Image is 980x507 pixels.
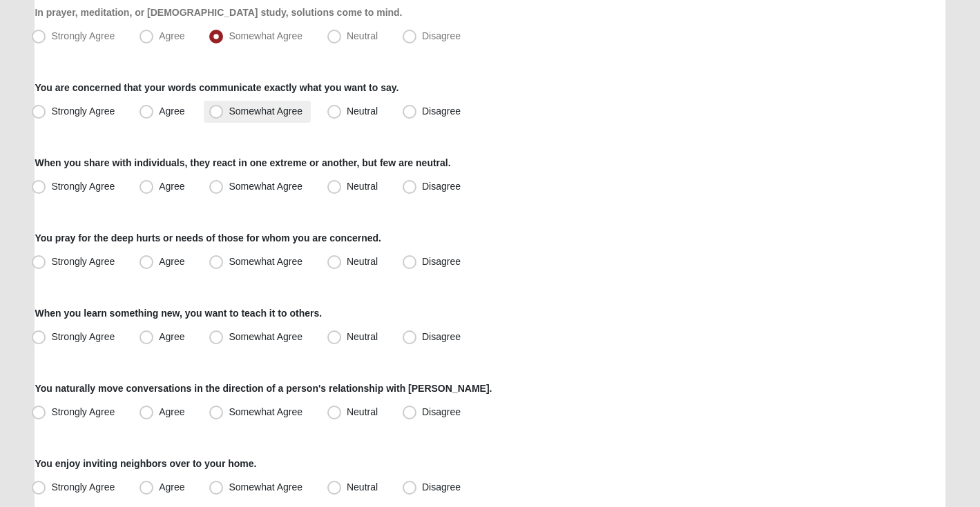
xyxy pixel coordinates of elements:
label: In prayer, meditation, or [DEMOGRAPHIC_DATA] study, solutions come to mind. [35,6,402,19]
span: Agree [159,106,184,117]
span: Disagree [422,331,461,342]
span: Strongly Agree [51,30,115,41]
span: Neutral [347,106,378,117]
span: Agree [159,30,184,41]
span: Agree [159,256,184,267]
span: Strongly Agree [51,481,115,493]
span: Strongly Agree [51,331,115,342]
label: You enjoy inviting neighbors over to your home. [35,457,256,470]
span: Neutral [347,256,378,267]
a: Page Properties (Alt+P) [946,483,971,503]
span: Disagree [422,106,461,117]
span: Strongly Agree [51,106,115,117]
span: Somewhat Agree [229,481,302,493]
span: Somewhat Agree [229,331,302,342]
span: Disagree [422,406,461,417]
span: Neutral [347,481,378,493]
span: Disagree [422,181,461,192]
span: Somewhat Agree [229,106,302,117]
span: HTML Size: 115 KB [214,490,295,503]
span: Agree [159,331,184,342]
span: Strongly Agree [51,406,115,417]
span: Neutral [347,181,378,192]
span: Somewhat Agree [229,256,302,267]
span: Strongly Agree [51,181,115,192]
span: Neutral [347,30,378,41]
a: Page Load Time: 0.22s [13,492,98,501]
label: You naturally move conversations in the direction of a person's relationship with [PERSON_NAME]. [35,381,492,395]
span: Disagree [422,481,461,493]
span: Somewhat Agree [229,30,302,41]
span: Somewhat Agree [229,181,302,192]
span: Neutral [347,406,378,417]
span: Agree [159,481,184,493]
span: ViewState Size: 17 KB [113,490,204,503]
label: You pray for the deep hurts or needs of those for whom you are concerned. [35,231,381,245]
span: Disagree [422,256,461,267]
span: Strongly Agree [51,256,115,267]
span: Agree [159,406,184,417]
span: Neutral [347,331,378,342]
span: Somewhat Agree [229,406,302,417]
label: When you share with individuals, they react in one extreme or another, but few are neutral. [35,156,450,170]
span: Agree [159,181,184,192]
a: Web cache enabled [305,488,313,503]
label: When you learn something new, you want to teach it to others. [35,306,322,320]
label: You are concerned that your words communicate exactly what you want to say. [35,81,398,95]
span: Disagree [422,30,461,41]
